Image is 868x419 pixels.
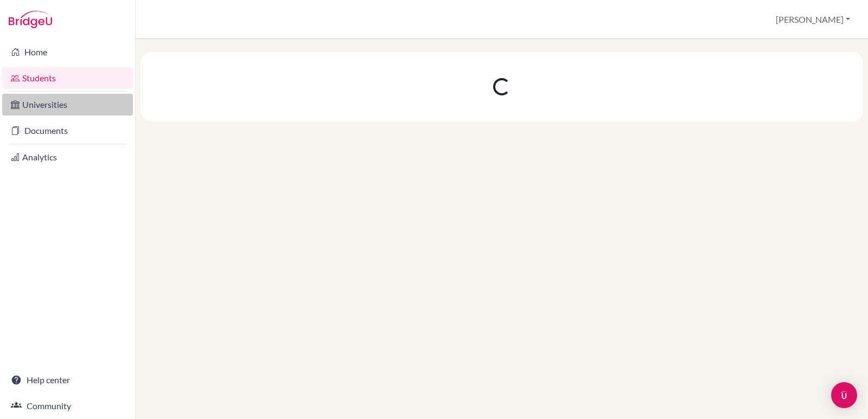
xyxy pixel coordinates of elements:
[2,67,133,89] a: Students
[2,120,133,141] a: Documents
[2,369,133,391] a: Help center
[831,382,857,408] div: Open Intercom Messenger
[2,146,133,168] a: Analytics
[771,9,855,30] button: [PERSON_NAME]
[2,395,133,417] a: Community
[2,41,133,63] a: Home
[9,11,52,28] img: Bridge-U
[2,94,133,115] a: Universities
